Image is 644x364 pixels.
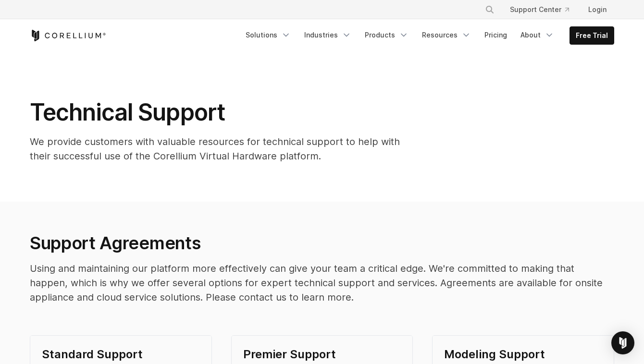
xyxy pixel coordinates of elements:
a: Pricing [479,26,513,44]
h4: Premier Support [243,347,401,362]
button: Search [481,1,498,18]
a: Login [581,1,614,18]
a: Free Trial [570,27,614,44]
a: Corellium Home [30,30,106,41]
a: Solutions [240,26,297,44]
a: Products [359,26,414,44]
h2: Support Agreements [30,232,614,254]
div: Navigation Menu [240,26,614,45]
h4: Modeling Support [444,347,602,362]
p: Using and maintaining our platform more effectively can give your team a critical edge. We're com... [30,261,614,304]
h1: Technical Support [30,98,414,127]
div: Navigation Menu [473,1,614,18]
a: Support Center [502,1,577,18]
a: Resources [416,26,477,44]
h4: Standard Support [42,347,200,362]
a: About [515,26,560,44]
a: Industries [298,26,357,44]
div: Open Intercom Messenger [611,331,634,354]
p: We provide customers with valuable resources for technical support to help with their successful ... [30,134,414,163]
